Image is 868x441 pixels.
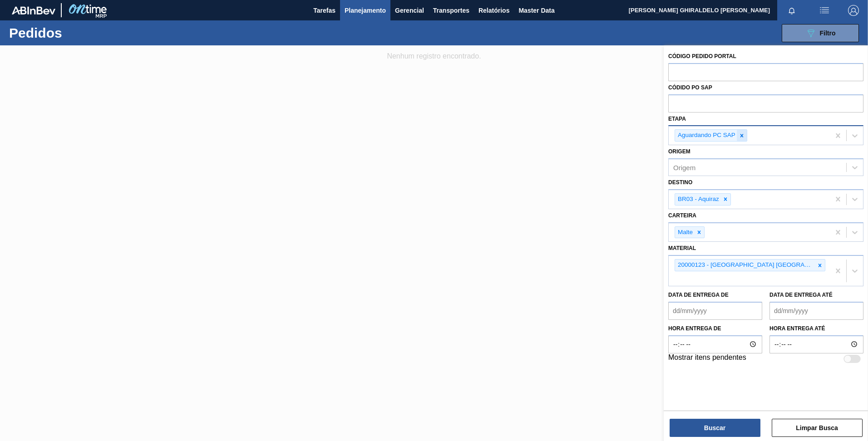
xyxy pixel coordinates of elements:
[848,5,859,16] img: Logout
[518,5,554,16] span: Master Data
[675,260,815,271] div: 20000123 - [GEOGRAPHIC_DATA] [GEOGRAPHIC_DATA] BRAHMA [GEOGRAPHIC_DATA] GRANEL
[433,5,469,16] span: Transportes
[12,6,55,15] img: TNhmsLtSVTkK8tSr43FrP2fwEKptu5GPRR3wAAAABJRU5ErkJggg==
[668,148,690,155] label: Origem
[673,164,695,171] div: Origem
[668,292,729,298] label: Data de Entrega de
[395,5,424,16] span: Gerencial
[9,28,145,38] h1: Pedidos
[675,194,720,205] div: BR03 - Aquiraz
[668,53,736,59] label: Código Pedido Portal
[668,212,696,219] label: Carteira
[675,130,737,141] div: Aguardando PC SAP
[668,116,686,122] label: Etapa
[668,353,746,364] label: Mostrar itens pendentes
[668,84,712,91] label: Códido PO SAP
[313,5,335,16] span: Tarefas
[777,4,806,17] button: Notificações
[782,24,859,42] button: Filtro
[819,5,830,16] img: userActions
[769,302,863,320] input: dd/mm/yyyy
[675,227,694,238] div: Malte
[668,179,692,186] label: Destino
[345,5,386,16] span: Planejamento
[668,302,762,320] input: dd/mm/yyyy
[820,29,836,37] span: Filtro
[769,292,833,298] label: Data de Entrega até
[668,322,762,335] label: Hora entrega de
[478,5,509,16] span: Relatórios
[769,322,863,335] label: Hora entrega até
[668,245,696,251] label: Material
